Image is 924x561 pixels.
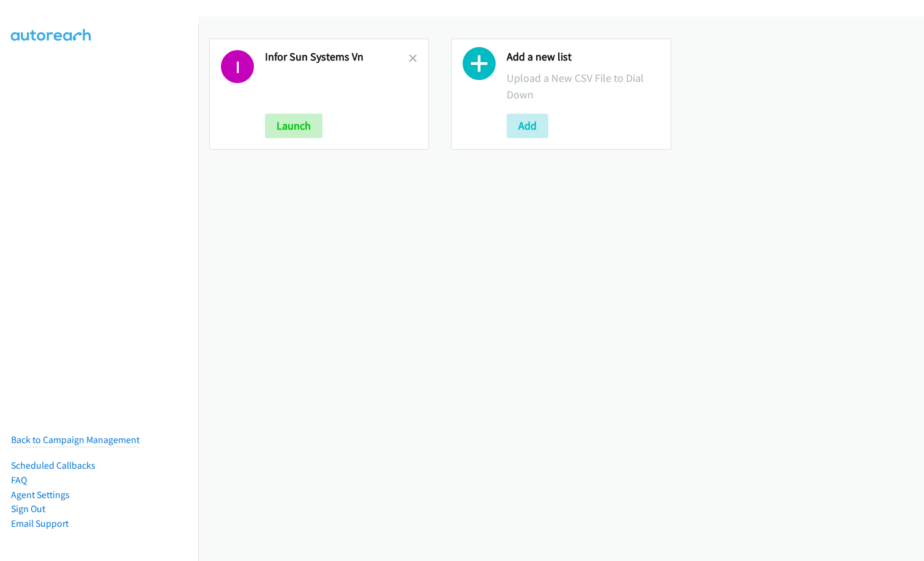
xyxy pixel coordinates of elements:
a: Scheduled Callbacks [11,460,95,471]
button: Add [507,114,548,138]
p: Upload a New CSV File to Dial Down [507,70,659,103]
a: FAQ [11,474,27,486]
a: Sign Out [11,503,45,515]
h2: Add a new list [507,50,659,64]
a: Agent Settings [11,489,70,501]
h1: I [221,50,254,83]
h2: Infor Sun Systems Vn [265,50,409,64]
a: Back to Campaign Management [11,434,140,446]
a: Email Support [11,518,69,529]
button: Launch [265,114,322,138]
